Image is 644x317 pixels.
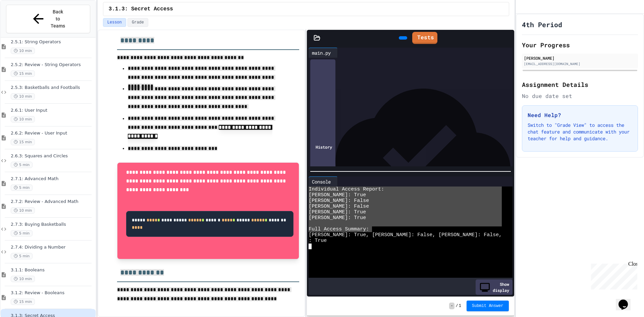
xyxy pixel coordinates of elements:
[528,122,632,142] p: Switch to "Grade View" to access the chat feature and communicate with your teacher for help and ...
[456,303,458,309] span: /
[309,48,338,58] div: main.py
[522,40,638,50] h2: Your Progress
[11,176,94,182] span: 2.7.1: Advanced Math
[449,303,454,309] span: -
[309,232,607,238] span: [PERSON_NAME]: True, [PERSON_NAME]: False, [PERSON_NAME]: False, [PERSON_NAME]: True, [PERSON_NAME]
[309,198,369,204] span: [PERSON_NAME]: False
[11,222,94,227] span: 2.7.3: Buying Basketballs
[459,303,461,309] span: 1
[522,92,638,100] div: No due date set
[309,209,366,215] span: [PERSON_NAME]: True
[467,301,509,311] button: Submit Answer
[11,162,33,168] span: 5 min
[522,80,638,89] h2: Assignment Details
[11,290,94,296] span: 3.1.2: Review - Booleans
[11,153,94,159] span: 2.6.3: Squares and Circles
[6,5,90,33] button: Back to Teams
[11,70,35,77] span: 15 min
[11,245,94,250] span: 2.7.4: Dividing a Number
[127,18,148,27] button: Grade
[588,261,637,289] iframe: chat widget
[309,192,366,198] span: [PERSON_NAME]: True
[472,303,503,309] span: Submit Answer
[11,130,94,136] span: 2.6.2: Review - User Input
[11,253,33,259] span: 5 min
[11,108,94,113] span: 2.6.1: User Input
[11,116,35,122] span: 10 min
[11,85,94,91] span: 2.5.3: Basketballs and Footballs
[11,299,35,305] span: 15 min
[309,204,369,209] span: [PERSON_NAME]: False
[309,178,334,185] div: Console
[524,55,636,61] div: [PERSON_NAME]
[412,32,437,44] a: Tests
[524,61,636,66] div: [EMAIL_ADDRESS][DOMAIN_NAME]
[11,267,94,273] span: 3.1.1: Booleans
[109,5,173,13] span: 3.1.3: Secret Access
[309,215,366,221] span: [PERSON_NAME]: True
[310,59,335,234] div: History
[11,230,33,236] span: 5 min
[11,39,94,45] span: 2.5.1: String Operators
[528,111,632,119] h3: Need Help?
[50,8,66,30] span: Back to Teams
[11,139,35,145] span: 15 min
[309,187,384,192] span: Individual Access Report:
[11,184,33,191] span: 5 min
[309,226,369,232] span: Full Access Summary:
[309,176,338,187] div: Console
[309,49,334,56] div: main.py
[11,93,35,100] span: 10 min
[476,279,513,295] div: Show display
[11,199,94,205] span: 2.7.2: Review - Advanced Math
[522,20,562,29] h1: 4th Period
[103,18,126,27] button: Lesson
[309,238,327,244] span: : True
[11,276,35,282] span: 10 min
[3,3,46,43] div: Chat with us now!Close
[11,207,35,214] span: 10 min
[11,48,35,54] span: 10 min
[616,290,637,310] iframe: chat widget
[11,62,94,68] span: 2.5.2: Review - String Operators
